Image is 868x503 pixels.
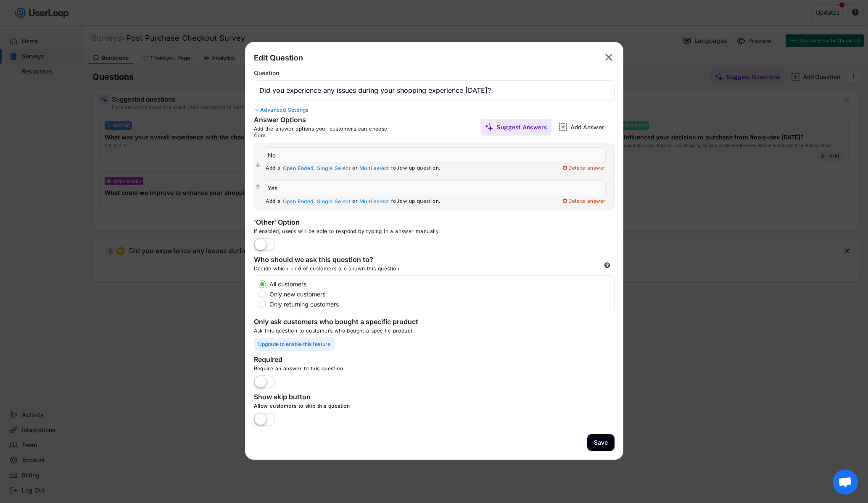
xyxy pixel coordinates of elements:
[562,198,606,205] div: Delete answer
[496,123,547,131] div: Suggest Answers
[352,198,358,205] div: or
[603,51,615,64] button: 
[254,80,615,100] input: Type your question here...
[267,291,614,297] label: Only new customers
[587,434,615,451] button: Save
[254,126,401,139] div: Add the answer options your customers can choose from.
[570,123,612,131] div: Add Answer
[254,338,335,351] div: Upgrade to enable this feature
[266,181,606,196] input: Yes
[833,469,858,495] div: Open chat
[317,198,351,205] div: Single Select
[254,393,422,403] div: Show skip button
[254,403,506,413] div: Allow customers to skip this question
[254,218,422,228] div: 'Other' Option
[254,327,615,338] div: Ask this question to customers who bought a specific product.
[254,161,261,169] button: 
[254,53,303,63] div: Edit Question
[256,183,260,191] text: 
[562,165,606,172] div: Delete answer
[317,165,351,172] div: Single Select
[283,198,315,205] div: Open Ended,
[254,255,422,265] div: Who should we ask this question to?
[254,183,261,191] button: 
[559,123,567,131] img: AddMajor.svg
[254,365,506,375] div: Require an answer to this question
[352,165,358,172] div: or
[254,317,422,327] div: Only ask customers who bought a specific product
[254,69,279,77] div: Question
[254,228,506,238] div: If enabled, users will be able to respond by typing in a answer manually.
[266,198,281,205] div: Add a
[283,165,315,172] div: Open Ended,
[254,355,422,365] div: Required
[391,198,441,205] div: follow up question.
[359,198,389,205] div: Multi select
[266,165,281,172] div: Add a
[267,301,614,307] label: Only returning customers
[359,165,389,172] div: Multi select
[254,115,380,126] div: Answer Options
[605,51,612,63] text: 
[254,265,464,275] div: Decide which kind of customers are shown this question.
[256,161,260,168] text: 
[267,281,614,287] label: All customers
[391,165,441,172] div: follow up question.
[266,147,606,163] input: No
[254,107,615,113] div: Advanced Settings
[485,123,493,131] img: MagicMajor%20%28Purple%29.svg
